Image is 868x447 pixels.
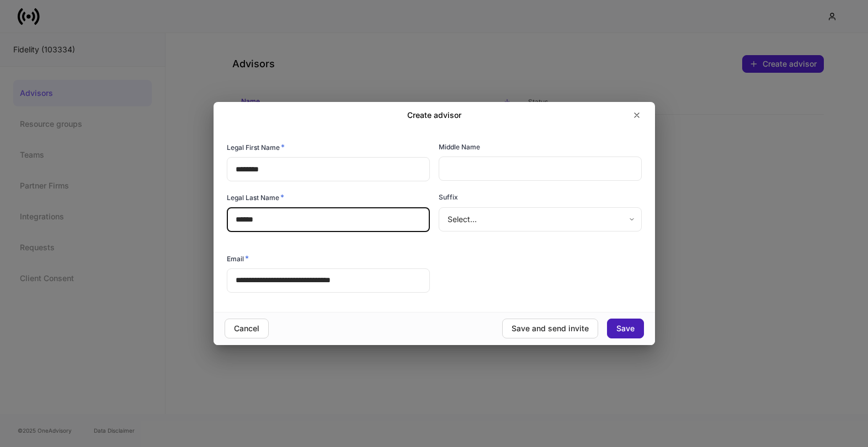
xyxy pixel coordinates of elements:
div: Save and send invite [512,325,589,332]
button: Save [607,319,644,338]
div: Select... [439,207,641,231]
h6: Legal Last Name [227,192,284,203]
div: Save [616,325,635,332]
h6: Legal First Name [227,142,285,153]
div: Cancel [234,325,259,332]
h6: Middle Name [439,142,480,152]
button: Save and send invite [502,319,598,338]
h2: Create advisor [407,110,461,121]
button: Cancel [225,319,269,338]
h6: Email [227,253,249,264]
h6: Suffix [439,192,458,202]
